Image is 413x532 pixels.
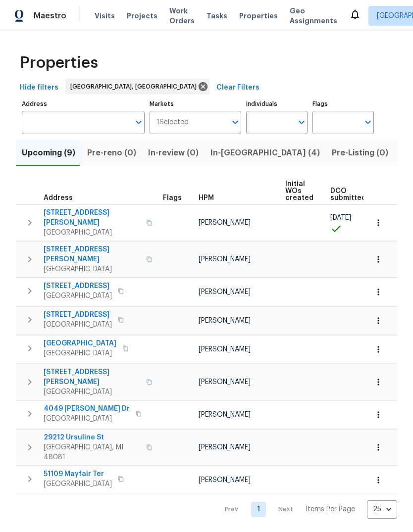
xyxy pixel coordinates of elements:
[199,379,251,386] span: [PERSON_NAME]
[44,291,112,301] span: [GEOGRAPHIC_DATA]
[44,348,116,358] span: [GEOGRAPHIC_DATA]
[65,79,209,95] div: [GEOGRAPHIC_DATA], [GEOGRAPHIC_DATA]
[285,181,313,201] span: Initial WOs created
[206,12,227,19] span: Tasks
[44,320,112,330] span: [GEOGRAPHIC_DATA]
[367,496,397,522] div: 25
[127,11,157,21] span: Projects
[70,82,201,92] span: [GEOGRAPHIC_DATA], [GEOGRAPHIC_DATA]
[199,477,251,484] span: [PERSON_NAME]
[16,79,62,97] button: Hide filters
[228,115,242,129] button: Open
[44,367,140,387] span: [STREET_ADDRESS][PERSON_NAME]
[306,504,355,514] p: Items Per Page
[132,115,146,129] button: Open
[199,317,251,324] span: [PERSON_NAME]
[295,115,309,129] button: Open
[290,6,337,26] span: Geo Assignments
[361,115,375,129] button: Open
[210,146,320,160] span: In-[GEOGRAPHIC_DATA] (4)
[199,219,251,226] span: [PERSON_NAME]
[20,82,58,94] span: Hide filters
[332,146,388,160] span: Pre-Listing (0)
[44,469,112,479] span: 51109 Mayfair Ter
[251,502,266,517] a: Goto page 1
[44,433,140,442] span: 29212 Ursuline St
[22,146,75,160] span: Upcoming (9)
[163,194,182,201] span: Flags
[44,208,140,228] span: [STREET_ADDRESS][PERSON_NAME]
[199,256,251,263] span: [PERSON_NAME]
[44,339,116,348] span: [GEOGRAPHIC_DATA]
[95,11,115,21] span: Visits
[239,11,278,21] span: Properties
[199,289,251,295] span: [PERSON_NAME]
[44,310,112,320] span: [STREET_ADDRESS]
[199,411,251,418] span: [PERSON_NAME]
[199,346,251,353] span: [PERSON_NAME]
[156,118,189,127] span: 1 Selected
[199,444,251,451] span: [PERSON_NAME]
[20,58,98,68] span: Properties
[199,194,214,201] span: HPM
[150,101,242,107] label: Markets
[216,82,259,94] span: Clear Filters
[44,281,112,291] span: [STREET_ADDRESS]
[44,264,140,274] span: [GEOGRAPHIC_DATA]
[22,101,145,107] label: Address
[312,101,374,107] label: Flags
[330,188,366,201] span: DCO submitted
[34,11,66,21] span: Maestro
[212,79,263,97] button: Clear Filters
[44,479,112,489] span: [GEOGRAPHIC_DATA]
[44,414,130,424] span: [GEOGRAPHIC_DATA]
[44,244,140,264] span: [STREET_ADDRESS][PERSON_NAME]
[330,214,351,221] span: [DATE]
[44,387,140,397] span: [GEOGRAPHIC_DATA]
[87,146,136,160] span: Pre-reno (0)
[215,500,397,519] nav: Pagination Navigation
[148,146,199,160] span: In-review (0)
[44,404,130,414] span: 4049 [PERSON_NAME] Dr
[44,194,73,201] span: Address
[44,228,140,238] span: [GEOGRAPHIC_DATA]
[169,6,195,26] span: Work Orders
[44,442,140,462] span: [GEOGRAPHIC_DATA], MI 48081
[246,101,308,107] label: Individuals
